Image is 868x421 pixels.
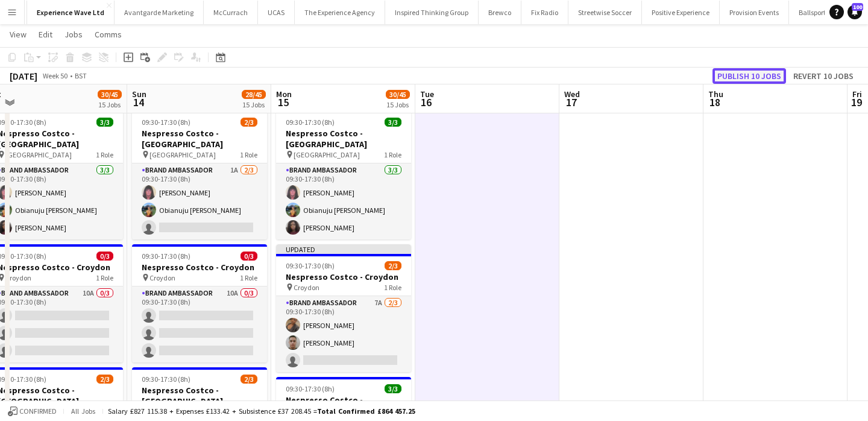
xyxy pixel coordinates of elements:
[789,1,840,24] button: Ballsportz
[242,90,266,99] span: 28/45
[132,89,146,100] span: Sun
[96,273,113,282] span: 1 Role
[708,89,723,100] span: Thu
[90,27,127,42] a: Comms
[132,244,267,362] app-job-card: 09:30-17:30 (8h)0/3Nespresso Costco - Croydon Croydon1 RoleBrand Ambassador10A0/309:30-17:30 (8h)
[142,118,190,127] span: 09:30-17:30 (8h)
[115,1,204,24] button: Avantgarde Marketing
[317,407,415,416] span: Total Confirmed £864 457.25
[276,89,292,100] span: Mon
[75,71,87,80] div: BST
[286,118,335,127] span: 09:30-17:30 (8h)
[27,1,115,24] button: Experience Wave Ltd
[276,394,411,416] h3: Nespresso Costco - [GEOGRAPHIC_DATA]
[276,163,411,239] app-card-role: Brand Ambassador3/309:30-17:30 (8h)[PERSON_NAME]Obianuju [PERSON_NAME][PERSON_NAME]
[418,95,434,109] span: 16
[294,283,319,292] span: Croydon
[276,110,411,239] app-job-card: 09:30-17:30 (8h)3/3Nespresso Costco - [GEOGRAPHIC_DATA] [GEOGRAPHIC_DATA]1 RoleBrand Ambassador3/...
[568,1,642,24] button: Streetwise Soccer
[852,3,863,11] span: 100
[384,283,401,292] span: 1 Role
[286,384,335,393] span: 09:30-17:30 (8h)
[10,29,27,40] span: View
[286,261,335,270] span: 09:30-17:30 (8h)
[276,244,411,254] div: Updated
[132,128,267,150] h3: Nespresso Costco - [GEOGRAPHIC_DATA]
[96,375,113,384] span: 2/3
[142,252,190,261] span: 09:30-17:30 (8h)
[295,1,385,24] button: The Experience Agency
[5,27,31,42] a: View
[96,150,113,159] span: 1 Role
[69,407,98,416] span: All jobs
[788,68,858,84] button: Revert 10 jobs
[132,163,267,239] app-card-role: Brand Ambassador1A2/309:30-17:30 (8h)[PERSON_NAME]Obianuju [PERSON_NAME]
[385,261,401,270] span: 2/3
[142,375,190,384] span: 09:30-17:30 (8h)
[34,27,57,42] a: Edit
[385,384,401,393] span: 3/3
[64,29,83,40] span: Jobs
[564,89,580,100] span: Wed
[420,89,434,100] span: Tue
[642,1,720,24] button: Positive Experience
[562,95,580,109] span: 17
[6,405,58,418] button: Confirmed
[204,1,258,24] button: McCurrach
[276,271,411,282] h3: Nespresso Costco - Croydon
[242,100,265,109] div: 15 Jobs
[851,95,862,109] span: 19
[479,1,521,24] button: Brewco
[98,90,122,99] span: 30/45
[276,128,411,150] h3: Nespresso Costco - [GEOGRAPHIC_DATA]
[848,5,862,19] a: 100
[294,150,360,159] span: [GEOGRAPHIC_DATA]
[40,71,70,80] span: Week 50
[385,1,479,24] button: Inspired Thinking Group
[385,118,401,127] span: 3/3
[706,95,723,109] span: 18
[132,286,267,362] app-card-role: Brand Ambassador10A0/309:30-17:30 (8h)
[241,252,257,261] span: 0/3
[10,70,37,82] div: [DATE]
[149,150,216,159] span: [GEOGRAPHIC_DATA]
[240,150,257,159] span: 1 Role
[712,68,786,84] button: Publish 10 jobs
[5,150,72,159] span: [GEOGRAPHIC_DATA]
[96,118,113,127] span: 3/3
[39,29,52,40] span: Edit
[149,273,175,282] span: Croydon
[276,296,411,372] app-card-role: Brand Ambassador7A2/309:30-17:30 (8h)[PERSON_NAME][PERSON_NAME]
[852,89,862,100] span: Fri
[241,118,257,127] span: 2/3
[521,1,568,24] button: Fix Radio
[132,385,267,407] h3: Nespresso Costco - [GEOGRAPHIC_DATA]
[132,110,267,239] app-job-card: 09:30-17:30 (8h)2/3Nespresso Costco - [GEOGRAPHIC_DATA] [GEOGRAPHIC_DATA]1 RoleBrand Ambassador1A...
[276,244,411,372] app-job-card: Updated09:30-17:30 (8h)2/3Nespresso Costco - Croydon Croydon1 RoleBrand Ambassador7A2/309:30-17:3...
[60,27,87,42] a: Jobs
[241,375,257,384] span: 2/3
[384,150,401,159] span: 1 Role
[274,95,292,109] span: 15
[240,273,257,282] span: 1 Role
[386,90,410,99] span: 30/45
[386,100,409,109] div: 15 Jobs
[98,100,121,109] div: 15 Jobs
[132,262,267,273] h3: Nespresso Costco - Croydon
[95,29,122,40] span: Comms
[5,273,31,282] span: Croydon
[720,1,789,24] button: Provision Events
[108,407,415,416] div: Salary £827 115.38 + Expenses £133.42 + Subsistence £37 208.45 =
[19,407,57,416] span: Confirmed
[130,95,146,109] span: 14
[96,252,113,261] span: 0/3
[258,1,295,24] button: UCAS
